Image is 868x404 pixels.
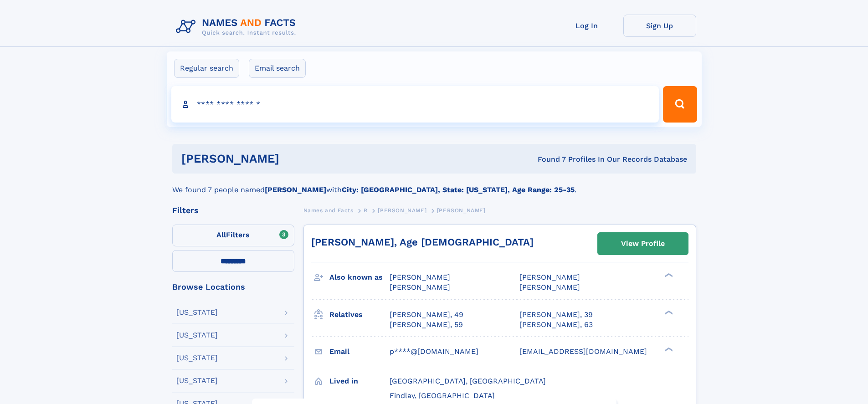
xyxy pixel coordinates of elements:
[378,205,426,216] a: [PERSON_NAME]
[519,283,580,291] span: [PERSON_NAME]
[621,233,665,254] div: View Profile
[249,59,306,78] label: Email search
[408,154,687,164] div: Found 7 Profiles In Our Records Database
[364,207,368,214] span: R
[623,15,696,37] a: Sign Up
[329,344,390,359] h3: Email
[663,272,673,278] div: ❯
[176,332,218,339] div: [US_STATE]
[390,273,450,281] span: [PERSON_NAME]
[172,283,294,291] div: Browse Locations
[598,233,688,255] a: View Profile
[390,320,463,330] a: [PERSON_NAME], 59
[390,310,463,320] a: [PERSON_NAME], 49
[519,347,647,356] span: [EMAIL_ADDRESS][DOMAIN_NAME]
[181,153,409,164] h1: [PERSON_NAME]
[342,185,575,194] b: City: [GEOGRAPHIC_DATA], State: [US_STATE], Age Range: 25-35
[176,309,218,316] div: [US_STATE]
[390,377,546,385] span: [GEOGRAPHIC_DATA], [GEOGRAPHIC_DATA]
[519,320,593,330] a: [PERSON_NAME], 63
[329,307,390,322] h3: Relatives
[378,207,426,214] span: [PERSON_NAME]
[176,377,218,384] div: [US_STATE]
[303,205,354,216] a: Names and Facts
[176,354,218,362] div: [US_STATE]
[663,309,673,315] div: ❯
[265,185,326,194] b: [PERSON_NAME]
[437,207,486,214] span: [PERSON_NAME]
[329,270,390,285] h3: Also known as
[390,283,450,291] span: [PERSON_NAME]
[172,15,303,39] img: Logo Names and Facts
[171,86,659,123] input: search input
[172,206,294,215] div: Filters
[172,225,294,246] label: Filters
[174,59,239,78] label: Regular search
[311,236,534,248] a: [PERSON_NAME], Age [DEMOGRAPHIC_DATA]
[390,391,495,400] span: Findlay, [GEOGRAPHIC_DATA]
[329,373,390,389] h3: Lived in
[364,205,368,216] a: R
[519,273,580,281] span: [PERSON_NAME]
[663,86,697,123] button: Search Button
[216,230,226,239] span: All
[663,346,673,352] div: ❯
[550,15,623,37] a: Log In
[519,310,593,320] a: [PERSON_NAME], 39
[172,174,696,195] div: We found 7 people named with .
